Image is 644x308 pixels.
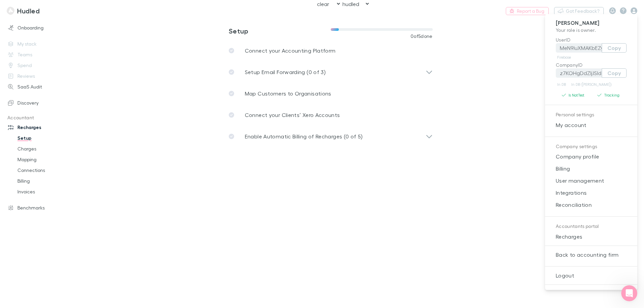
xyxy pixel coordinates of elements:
a: In DB [556,80,567,88]
button: Tracking [591,91,627,99]
button: Copy [602,43,627,53]
p: Personal settings [556,111,627,119]
span: Integrations [550,189,632,197]
a: Firebase [556,53,572,61]
span: User management [550,177,632,185]
span: Company profile [550,152,632,161]
p: [PERSON_NAME] [556,19,627,26]
span: Logout [550,271,632,280]
p: Company settings [556,142,627,151]
a: In DB ([PERSON_NAME]) [570,80,613,88]
p: CompanyID [556,61,627,68]
p: Your role is owner . [556,26,627,34]
span: My account [550,121,632,129]
p: UserID [556,36,627,43]
span: Billing [550,165,632,173]
span: Back to accounting firm [550,251,632,259]
iframe: Intercom live chat [621,285,637,301]
button: Is NotTest [556,91,591,99]
p: Accountants portal [556,222,627,231]
span: Recharges [550,233,632,241]
span: Reconciliation [550,201,632,209]
button: Copy [602,68,627,78]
